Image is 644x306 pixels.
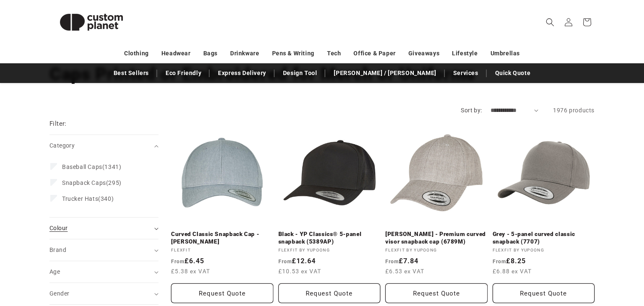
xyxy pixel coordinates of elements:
[62,195,98,202] span: Trucker Hats
[493,283,595,303] button: Request Quote
[171,231,273,245] a: Curved Classic Snapback Cap - [PERSON_NAME]
[491,66,535,80] a: Quick Quote
[49,135,158,156] summary: Category (0 selected)
[49,290,69,297] span: Gender
[49,239,158,261] summary: Brand (0 selected)
[62,195,114,202] span: (340)
[161,66,205,80] a: Eco Friendly
[385,231,488,245] a: [PERSON_NAME] - Premium curved visor snapback cap (6789M)
[49,3,133,41] img: Custom Planet
[493,231,595,245] a: Grey - 5-panel curved classic snapback (7707)
[541,13,559,31] summary: Search
[62,179,106,186] span: Snapback Caps
[279,66,322,80] a: Design Tool
[330,66,440,80] a: [PERSON_NAME] / [PERSON_NAME]
[461,107,482,114] label: Sort by:
[230,46,259,61] a: Drinkware
[62,163,121,171] span: (1341)
[506,215,644,306] iframe: Chat Widget
[161,46,191,61] a: Headwear
[452,46,478,61] a: Lifestyle
[171,283,273,303] button: Request Quote
[278,231,381,245] a: Black - YP Classics® 5-panel snapback (5389AP)
[278,283,381,303] button: Request Quote
[124,46,149,61] a: Clothing
[353,46,395,61] a: Office & Paper
[109,66,153,80] a: Best Sellers
[491,46,520,61] a: Umbrellas
[49,261,158,283] summary: Age (0 selected)
[49,225,68,231] span: Colour
[49,283,158,304] summary: Gender (0 selected)
[327,46,341,61] a: Tech
[203,46,218,61] a: Bags
[449,66,483,80] a: Services
[553,107,595,114] span: 1976 products
[62,163,102,170] span: Baseball Caps
[62,179,122,187] span: (295)
[272,46,314,61] a: Pens & Writing
[214,66,270,80] a: Express Delivery
[49,142,75,149] span: Category
[385,283,488,303] button: Request Quote
[49,119,67,129] h2: Filter:
[408,46,439,61] a: Giveaways
[49,268,60,275] span: Age
[49,218,158,239] summary: Colour (0 selected)
[49,246,66,253] span: Brand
